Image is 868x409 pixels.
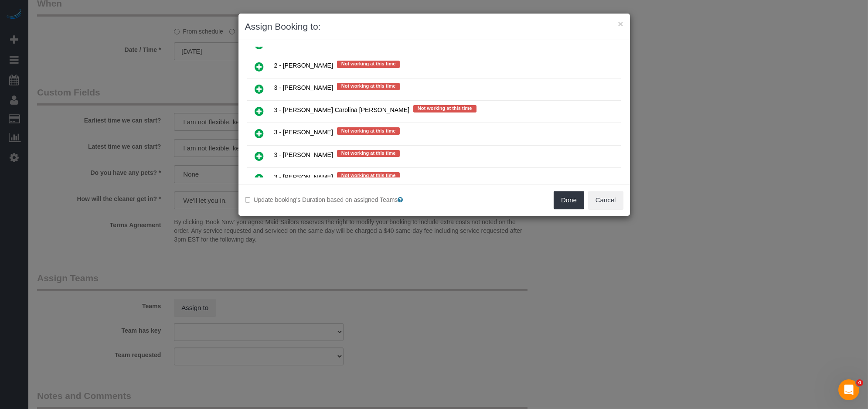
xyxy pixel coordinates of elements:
[337,172,400,179] span: Not working at this time
[274,62,333,69] span: 2 - [PERSON_NAME]
[245,20,623,33] h3: Assign Booking to:
[337,127,400,134] span: Not working at this time
[274,129,333,136] span: 3 - [PERSON_NAME]
[274,174,333,181] span: 3 - [PERSON_NAME]
[245,195,428,204] label: Update booking's Duration based on assigned Teams
[856,379,863,386] span: 4
[274,107,409,114] span: 3 - [PERSON_NAME] Carolina [PERSON_NAME]
[274,85,333,92] span: 3 - [PERSON_NAME]
[413,105,477,112] span: Not working at this time
[554,191,584,209] button: Done
[274,151,333,158] span: 3 - [PERSON_NAME]
[337,150,400,157] span: Not working at this time
[337,61,400,68] span: Not working at this time
[588,191,623,209] button: Cancel
[838,379,859,400] iframe: Intercom live chat
[618,19,623,28] button: ×
[245,197,251,203] input: Update booking's Duration based on assigned Teams
[337,83,400,90] span: Not working at this time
